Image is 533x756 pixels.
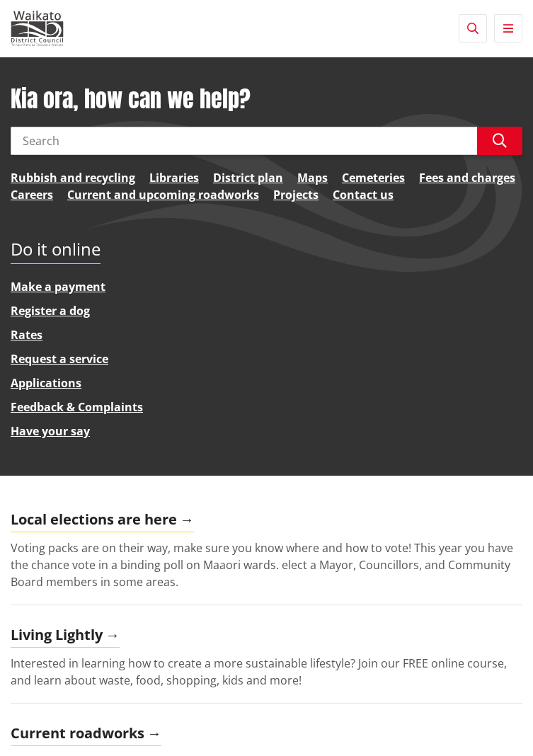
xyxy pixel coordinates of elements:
[333,186,394,203] a: Contact us
[11,169,135,186] a: Rubbish and recycling
[11,279,105,294] a: Make a payment
[11,351,108,367] a: Request a service
[11,239,101,264] h2: Do it online
[11,511,194,532] h2: Local elections are here
[11,626,522,704] a: Living Lightly Interested in learning how to create a more sustainable lifestyle? Join our FREE o...
[11,186,53,203] a: Careers
[11,127,477,155] input: Search input
[11,327,42,343] a: Rates
[11,399,143,415] a: Feedback & Complaints
[273,186,319,203] a: Projects
[11,375,81,391] a: Applications
[419,169,515,186] a: Fees and charges
[342,169,405,186] a: Cemeteries
[11,725,161,746] h2: Current roadworks
[213,169,283,186] a: District plan
[149,169,199,186] a: Libraries
[297,169,328,186] a: Maps
[11,11,64,46] img: Waikato District Council - Te Kaunihera aa Takiwaa o Waikato
[67,186,259,203] a: Current and upcoming roadworks
[11,303,90,319] a: Register a dog
[11,539,522,590] p: Voting packs are on their way, make sure you know where and how to vote! This year you have the c...
[11,86,522,113] h1: Kia ora, how can we help?
[11,511,522,605] a: Local elections are here Voting packs are on their way, make sure you know where and how to vote!...
[11,423,90,439] a: Have your say
[11,626,120,648] h2: Living Lightly
[11,655,522,689] p: Interested in learning how to create a more sustainable lifestyle? Join our FREE online course, a...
